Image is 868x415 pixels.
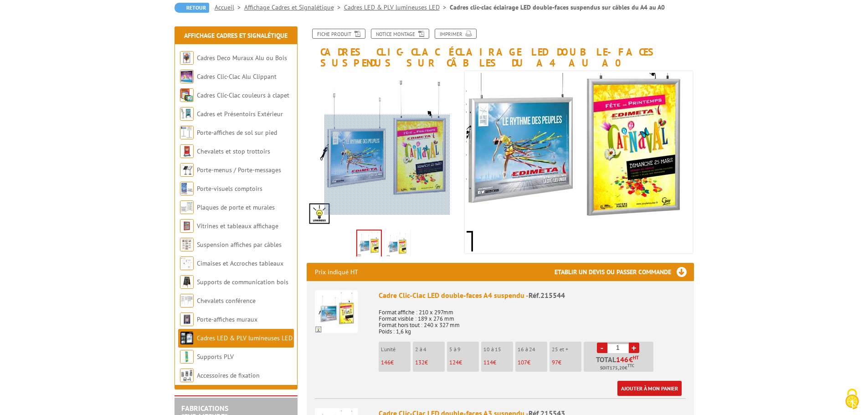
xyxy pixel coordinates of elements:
a: Cimaises et Accroches tableaux [197,259,283,267]
a: Accessoires de fixation [197,371,260,379]
p: 5 à 9 [449,346,479,353]
img: Cadre Clic-Clac LED double-faces A4 suspendu [315,290,358,333]
p: Total [586,356,653,372]
sup: HT [633,354,639,361]
a: Chevalets et stop trottoirs [197,147,270,155]
p: 16 à 24 [518,346,547,353]
span: 132 [415,359,425,366]
button: Cookies (fenêtre modale) [836,384,868,415]
a: - [597,343,607,353]
a: Cadres Deco Muraux Alu ou Bois [197,54,287,62]
img: Porte-visuels comptoirs [180,182,194,195]
span: 146 [381,359,390,366]
p: € [449,359,479,366]
a: Chevalets conférence [197,297,256,305]
span: 124 [449,359,459,366]
a: Notice Montage [371,29,429,39]
p: € [415,359,445,366]
a: Cadres LED & PLV lumineuses LED [197,334,293,342]
a: Fiche produit [312,29,365,39]
img: Chevalets et stop trottoirs [180,144,194,158]
a: Affichage Cadres et Signalétique [184,31,288,40]
p: Format affiche : 210 x 297mm Format visible : 189 x 276 mm Format hors tout : 240 x 327 mm Poids ... [379,303,686,335]
a: + [629,343,639,353]
img: affichage_lumineux_215544.jpg [357,231,381,259]
p: 10 à 15 [483,346,513,353]
img: Accessoires de fixation [180,369,194,382]
span: 97 [552,359,558,366]
a: Cadres Clic-Clac couleurs à clapet [197,91,289,99]
img: Supports PLV [180,350,194,364]
a: Supports de communication bois [197,278,288,286]
h3: Etablir un devis ou passer commande [555,263,694,281]
img: Porte-affiches de sol sur pied [180,126,194,139]
img: Cadres et Présentoirs Extérieur [180,107,194,121]
a: Affichage Cadres et Signalétique [244,3,344,11]
a: Porte-affiches de sol sur pied [197,128,277,137]
p: € [518,359,547,366]
span: € [629,356,633,363]
p: L'unité [381,346,411,353]
p: 2 à 4 [415,346,445,353]
a: Porte-visuels comptoirs [197,184,262,193]
a: Retour [175,3,209,13]
a: Ajouter à mon panier [617,381,682,396]
img: affichage_lumineux_215544.gif [386,231,408,260]
a: Vitrines et tableaux affichage [197,222,278,230]
a: Supports PLV [197,353,234,361]
img: Cookies (fenêtre modale) [841,388,863,410]
span: Soit € [600,364,634,372]
span: Réf.215544 [529,291,565,300]
a: Cadres et Présentoirs Extérieur [197,110,283,118]
img: Cadres LED & PLV lumineuses LED [180,331,194,345]
img: Vitrines et tableaux affichage [180,219,194,233]
img: Cadres Clic-Clac couleurs à clapet [180,88,194,102]
p: € [483,359,513,366]
img: Supports de communication bois [180,275,194,289]
li: Cadres clic-clac éclairage LED double-faces suspendus sur câbles du A4 au A0 [450,3,665,12]
a: Plaques de porte et murales [197,203,275,211]
img: Chevalets conférence [180,294,194,307]
img: Cadres Clic-Clac Alu Clippant [180,70,194,83]
a: Accueil [215,3,244,11]
p: € [381,359,411,366]
a: Porte-menus / Porte-messages [197,166,281,174]
img: Plaques de porte et murales [180,200,194,214]
a: Porte-affiches muraux [197,315,257,323]
h1: Cadres clic-clac éclairage LED double-faces suspendus sur câbles du A4 au A0 [300,29,701,68]
a: Cadres Clic-Clac Alu Clippant [197,72,277,81]
img: Porte-affiches muraux [180,313,194,326]
a: Imprimer [435,29,477,39]
a: Suspension affiches par câbles [197,241,282,249]
span: 146 [616,356,629,363]
img: Cimaises et Accroches tableaux [180,256,194,270]
img: Suspension affiches par câbles [180,238,194,251]
p: 25 et + [552,346,581,353]
img: Cadres Deco Muraux Alu ou Bois [180,51,194,65]
a: Cadres LED & PLV lumineuses LED [344,3,450,11]
sup: TTC [627,363,634,368]
span: 107 [518,359,527,366]
p: Prix indiqué HT [315,263,358,281]
p: € [552,359,581,366]
span: 175,20 [610,364,625,372]
div: Cadre Clic-Clac LED double-faces A4 suspendu - [379,290,686,301]
img: Porte-menus / Porte-messages [180,163,194,177]
span: 114 [483,359,493,366]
